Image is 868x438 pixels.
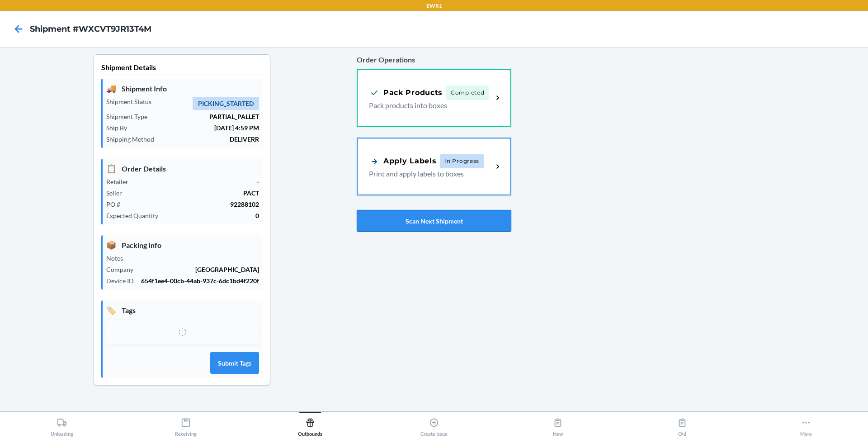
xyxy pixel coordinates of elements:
p: Seller [106,188,129,198]
button: Scan Next Shipment [357,210,511,232]
span: Completed [446,86,489,100]
button: Receiving [124,412,248,437]
p: Expected Quantity [106,211,165,220]
span: 🚚 [106,82,116,95]
button: Create Issue [372,412,496,437]
p: Notes [106,253,130,263]
p: Shipment Status [106,97,159,106]
p: Shipment Type [106,112,155,121]
p: Order Operations [357,54,511,65]
p: PO # [106,200,127,209]
button: Outbounds [248,412,372,437]
button: Submit Tags [210,352,259,374]
div: More [800,414,812,437]
span: 🏷️ [106,304,116,316]
p: Packing Info [106,239,259,251]
div: Unloading [51,414,73,437]
p: [DATE] 4:59 PM [134,123,259,133]
div: Apply Labels [369,156,436,167]
span: In Progress [440,154,484,168]
p: Shipment Info [106,82,259,95]
button: New [496,412,620,437]
p: EWR1 [426,2,442,10]
span: 📋 [106,162,116,175]
p: Order Details [106,162,259,175]
p: Print and apply labels to boxes [369,168,486,179]
a: Pack ProductsCompletedPack products into boxes [357,69,511,127]
button: Old [620,412,744,437]
a: Apply LabelsIn ProgressPrint and apply labels to boxes [357,138,511,195]
p: [GEOGRAPHIC_DATA] [141,265,259,274]
p: PARTIAL_PALLET [155,112,259,121]
p: Retailer [106,177,136,186]
div: Outbounds [298,414,322,437]
span: 📦 [106,239,116,251]
p: Company [106,265,141,274]
p: Tags [106,304,259,316]
div: Old [677,414,687,437]
p: DELIVERR [161,134,259,144]
p: Ship By [106,123,134,133]
p: Device ID [106,276,141,286]
h4: Shipment #WXCVT9JR13T4M [30,23,151,35]
span: PICKING_STARTED [193,97,259,110]
p: - [136,177,259,186]
div: Create Issue [420,414,448,437]
div: Receiving [175,414,197,437]
button: More [744,412,868,437]
p: Shipment Details [101,62,263,75]
p: Pack products into boxes [369,100,486,111]
p: 92288102 [127,200,259,209]
p: 0 [165,211,259,220]
div: New [553,414,563,437]
p: PACT [129,188,259,198]
p: 654f1ee4-00cb-44ab-937c-6dc1bd4f220f [141,276,259,286]
p: Shipping Method [106,134,161,144]
div: Pack Products [369,87,443,98]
